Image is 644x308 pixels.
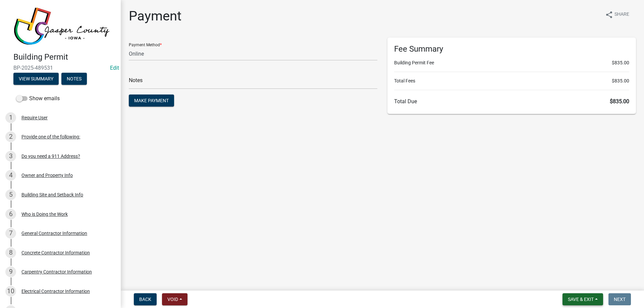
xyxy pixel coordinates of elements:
[5,151,16,162] div: 3
[162,293,187,305] button: Void
[21,134,80,139] div: Provide one of the following:
[600,8,635,21] button: shareShare
[21,289,90,294] div: Electrical Contractor Information
[110,65,119,71] wm-modal-confirm: Edit Application Number
[129,95,174,107] button: Make Payment
[5,247,16,258] div: 8
[394,98,629,105] h6: Total Due
[13,73,59,85] button: View Summary
[134,293,157,305] button: Back
[139,297,151,302] span: Back
[5,209,16,220] div: 6
[394,59,629,66] li: Building Permit Fee
[612,77,629,84] span: $835.00
[21,192,83,197] div: Building Site and Setback Info
[129,8,181,24] h1: Payment
[61,73,87,85] button: Notes
[13,65,107,71] span: BP-2025-489531
[5,286,16,297] div: 10
[5,170,16,181] div: 4
[21,250,90,255] div: Concrete Contractor Information
[5,131,16,142] div: 2
[610,98,629,105] span: $835.00
[21,269,92,274] div: Carpentry Contractor Information
[562,293,603,305] button: Save & Exit
[21,115,48,120] div: Require User
[612,59,629,66] span: $835.00
[608,293,631,305] button: Next
[605,11,613,19] i: share
[16,95,60,103] label: Show emails
[394,44,629,54] h6: Fee Summary
[614,297,626,302] span: Next
[13,7,110,45] img: Jasper County, Iowa
[134,98,169,103] span: Make Payment
[21,212,68,217] div: Who is Doing the Work
[5,266,16,277] div: 9
[394,77,629,84] li: Total Fees
[21,231,87,236] div: General Contractor Information
[5,228,16,239] div: 7
[568,297,594,302] span: Save & Exit
[5,112,16,123] div: 1
[5,189,16,200] div: 5
[110,65,119,71] a: Edit
[21,173,73,178] div: Owner and Property Info
[21,154,80,159] div: Do you need a 911 Address?
[167,297,178,302] span: Void
[614,11,629,19] span: Share
[13,52,115,62] h4: Building Permit
[13,76,59,82] wm-modal-confirm: Summary
[61,76,87,82] wm-modal-confirm: Notes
